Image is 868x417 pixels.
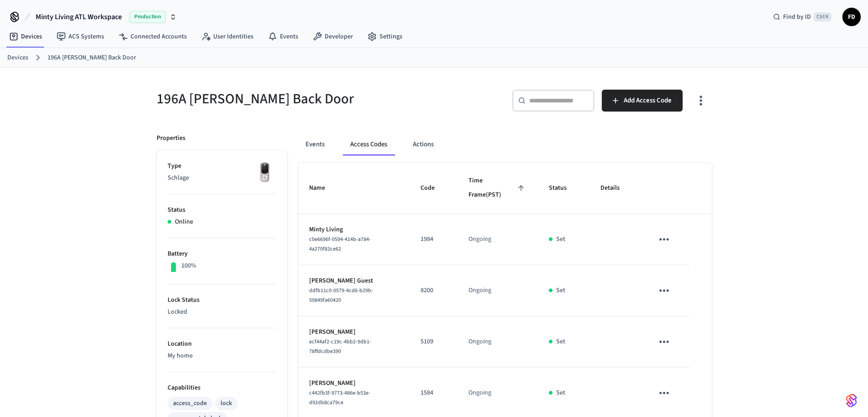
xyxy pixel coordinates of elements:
[421,181,447,195] span: Code
[549,181,579,195] span: Status
[168,161,276,171] p: Type
[157,134,185,143] p: Properties
[309,379,399,388] p: [PERSON_NAME]
[309,338,371,355] span: ecf44af2-c19c-4bb2-9db1-78ffdcdbe390
[305,28,360,45] a: Developer
[602,90,683,112] button: Add Access Code
[405,134,441,155] button: Actions
[458,214,538,265] td: Ongoing
[309,327,399,337] p: [PERSON_NAME]
[168,295,276,305] p: Lock Status
[221,399,232,408] div: lock
[766,9,839,25] div: Find by IDCtrl K
[309,225,399,235] p: Minty Living
[49,28,111,45] a: ACS Systems
[309,276,399,286] p: [PERSON_NAME] Guest
[556,286,565,295] p: Set
[421,235,447,244] p: 1984
[556,388,565,398] p: Set
[556,235,565,244] p: Set
[309,389,370,406] span: c442fb3f-9773-486e-b53e-d92db8ca79ce
[309,235,371,253] span: c0e6696f-0594-414b-a784-4a270f82ce62
[843,9,860,25] span: FD
[298,134,332,155] button: Events
[175,217,193,227] p: Online
[181,261,196,271] p: 100%
[421,388,447,398] p: 1584
[173,399,207,408] div: access_code
[2,28,49,45] a: Devices
[600,181,631,195] span: Details
[468,174,527,203] span: Time Frame(PST)
[360,28,410,45] a: Settings
[36,11,122,22] span: Minty Living ATL Workspace
[421,286,447,295] p: 8200
[842,8,861,26] button: FD
[458,265,538,316] td: Ongoing
[168,351,276,361] p: My home
[556,337,565,347] p: Set
[111,28,194,45] a: Connected Accounts
[168,205,276,215] p: Status
[7,53,28,63] a: Devices
[783,12,811,21] span: Find by ID
[846,393,857,408] img: SeamLogoGradient.69752ec5.svg
[624,95,672,107] span: Add Access Code
[343,134,395,155] button: Access Codes
[298,134,712,155] div: ant example
[47,53,136,63] a: 196A [PERSON_NAME] Back Door
[458,316,538,368] td: Ongoing
[168,383,276,393] p: Capabilities
[309,181,337,195] span: Name
[168,307,276,317] p: Locked
[253,161,276,184] img: Yale Assure Touchscreen Wifi Smart Lock, Satin Nickel, Front
[168,249,276,259] p: Battery
[129,11,166,23] span: Production
[261,28,305,45] a: Events
[309,287,373,304] span: ddfb11c0-0579-4cd6-b29b-50849fa60420
[194,28,261,45] a: User Identities
[814,12,831,21] span: Ctrl K
[168,339,276,349] p: Location
[157,90,429,108] h5: 196A [PERSON_NAME] Back Door
[168,173,276,183] p: Schlage
[421,337,447,347] p: 5109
